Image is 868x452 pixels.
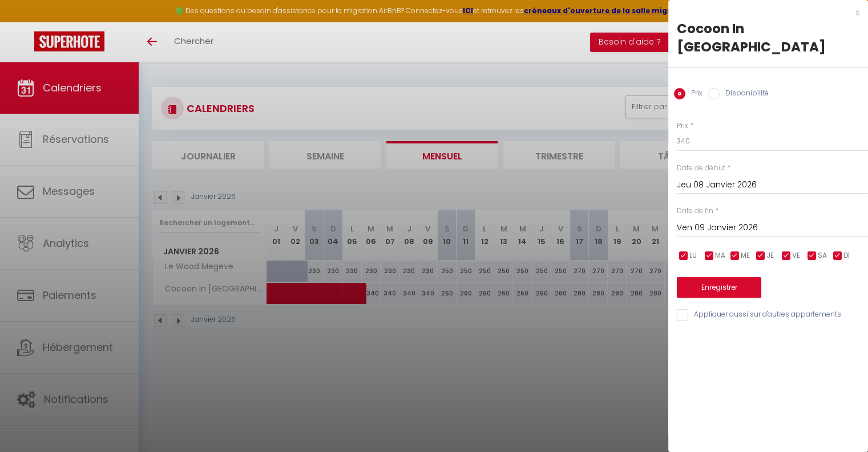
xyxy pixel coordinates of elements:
span: JE [766,250,774,261]
span: LU [689,250,697,261]
span: DI [843,250,850,261]
label: Date de début [677,163,725,174]
button: Enregistrer [677,277,761,298]
label: Disponibilité [720,88,769,101]
label: Date de fin [677,206,713,217]
div: Cocoon In [GEOGRAPHIC_DATA] [677,19,859,56]
span: ME [741,250,750,261]
button: Ouvrir le widget de chat LiveChat [9,5,43,39]
div: x [668,6,859,19]
label: Prix [677,121,688,131]
span: MA [715,250,725,261]
span: SA [818,250,827,261]
label: Prix [685,88,703,101]
span: VE [792,250,800,261]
